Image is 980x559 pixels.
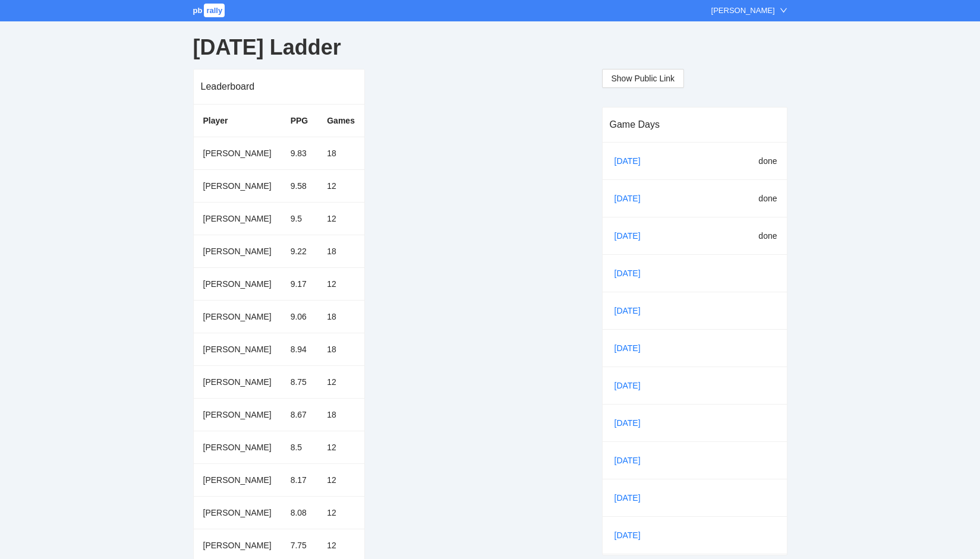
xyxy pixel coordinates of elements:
[281,333,318,365] td: 8.94
[194,365,281,398] td: [PERSON_NAME]
[711,5,775,17] div: [PERSON_NAME]
[193,6,203,15] span: pb
[194,300,281,333] td: [PERSON_NAME]
[194,202,281,235] td: [PERSON_NAME]
[612,339,653,357] a: [DATE]
[194,398,281,431] td: [PERSON_NAME]
[194,431,281,463] td: [PERSON_NAME]
[281,463,318,496] td: 8.17
[281,398,318,431] td: 8.67
[317,202,364,235] td: 12
[317,463,364,496] td: 12
[716,217,787,254] td: done
[194,463,281,496] td: [PERSON_NAME]
[317,169,364,202] td: 12
[780,7,787,14] span: down
[610,108,780,141] div: Game Days
[317,300,364,333] td: 18
[612,264,653,282] a: [DATE]
[201,70,357,103] div: Leaderboard
[612,489,653,507] a: [DATE]
[281,202,318,235] td: 9.5
[291,114,308,127] div: PPG
[193,6,227,15] a: pbrally
[317,365,364,398] td: 12
[281,137,318,169] td: 9.83
[317,235,364,267] td: 18
[281,235,318,267] td: 9.22
[194,333,281,365] td: [PERSON_NAME]
[317,431,364,463] td: 12
[612,152,653,170] a: [DATE]
[716,179,787,217] td: done
[612,227,653,245] a: [DATE]
[317,267,364,300] td: 12
[194,267,281,300] td: [PERSON_NAME]
[193,26,787,69] div: [DATE] Ladder
[716,143,787,180] td: done
[612,302,653,320] a: [DATE]
[317,496,364,529] td: 12
[194,235,281,267] td: [PERSON_NAME]
[612,72,675,85] span: Show Public Link
[317,333,364,365] td: 18
[317,398,364,431] td: 18
[612,377,653,394] a: [DATE]
[612,451,653,469] a: [DATE]
[194,169,281,202] td: [PERSON_NAME]
[281,365,318,398] td: 8.75
[317,137,364,169] td: 18
[281,300,318,333] td: 9.06
[281,267,318,300] td: 9.17
[612,190,653,207] a: [DATE]
[194,137,281,169] td: [PERSON_NAME]
[203,114,272,127] div: Player
[281,431,318,463] td: 8.5
[612,414,653,432] a: [DATE]
[612,526,653,544] a: [DATE]
[204,4,225,17] span: rally
[281,169,318,202] td: 9.58
[602,69,685,88] button: Show Public Link
[194,496,281,529] td: [PERSON_NAME]
[281,496,318,529] td: 8.08
[327,114,355,127] div: Games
